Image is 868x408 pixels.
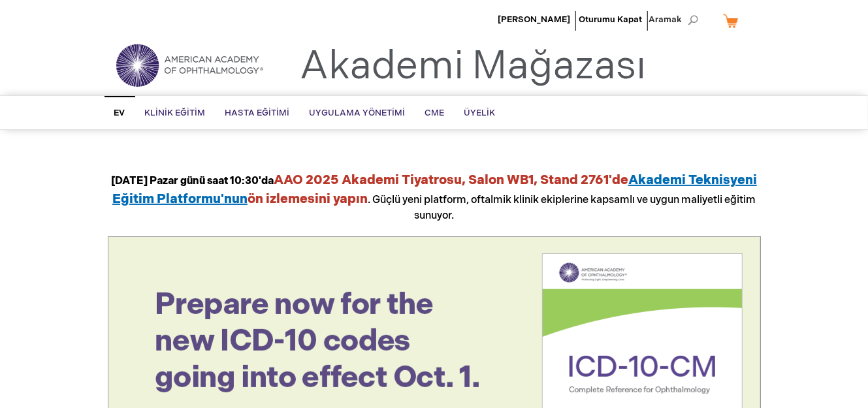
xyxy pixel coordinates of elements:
a: Akademi Teknisyeni Eğitim Platformu'nun [112,172,757,207]
font: Uygulama Yönetimi [310,108,406,118]
font: ön izlemesini yapın [248,191,368,207]
font: . Güçlü yeni platform, oftalmik klinik ekiplerine kapsamlı ve uygun maliyetli eğitim sunuyor. [368,194,756,222]
a: Akademi Mağazası [300,43,647,90]
a: Oturumu Kapat [579,14,643,25]
font: CME [425,108,445,118]
font: Üyelik [464,108,496,118]
font: Aramak [649,14,683,25]
font: Ev [114,108,125,118]
font: AAO 2025 Akademi Tiyatrosu, Salon WB1, Stand 2761'de [274,172,628,188]
font: Hasta Eğitimi [225,108,290,118]
font: Klinik Eğitim [145,108,206,118]
a: [PERSON_NAME] [498,14,571,25]
font: [DATE] Pazar günü saat 10:30'da [111,175,274,187]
